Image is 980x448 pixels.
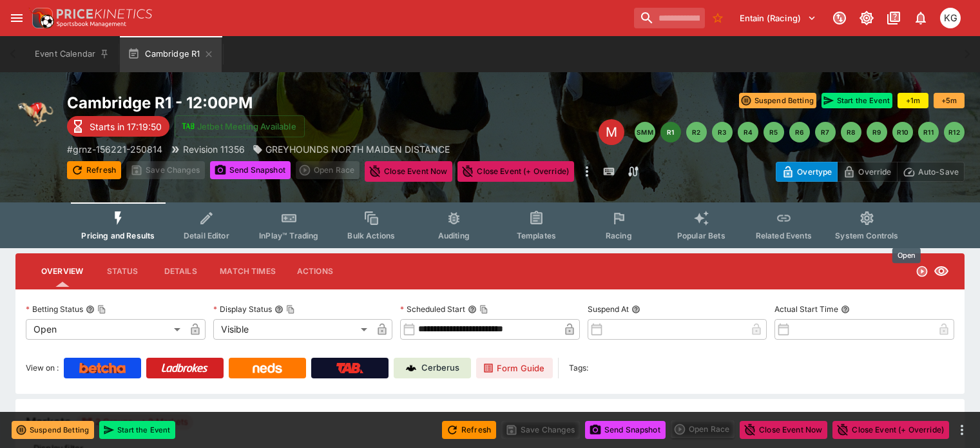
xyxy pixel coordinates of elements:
[944,122,965,142] button: R12
[588,304,629,315] p: Suspend At
[442,421,496,439] button: Refresh
[210,161,291,179] button: Send Snapshot
[828,6,851,30] button: Connected to PK
[738,122,758,142] button: R4
[855,6,878,30] button: Toggle light/dark mode
[882,6,905,30] button: Documentation
[740,421,827,439] button: Close Event Now
[892,248,921,264] div: Open
[406,363,416,373] img: Cerberus
[438,231,470,240] span: Auditing
[286,256,344,287] button: Actions
[918,122,939,142] button: R11
[5,6,28,30] button: open drawer
[774,304,838,315] p: Actual Start Time
[296,161,360,179] div: split button
[365,161,452,182] button: Close Event Now
[606,231,632,240] span: Racing
[898,93,928,108] button: +1m
[660,122,681,142] button: R1
[712,122,733,142] button: R3
[28,5,54,31] img: PriceKinetics Logo
[476,358,553,378] a: Form Guide
[400,304,465,315] p: Scheduled Start
[579,161,595,182] button: more
[67,142,162,156] p: Copy To Clipboard
[634,8,705,28] input: search
[585,421,666,439] button: Send Snapshot
[57,21,126,27] img: Sportsbook Management
[815,122,836,142] button: R7
[213,304,272,315] p: Display Status
[209,256,286,287] button: Match Times
[934,93,965,108] button: +5m
[457,161,574,182] button: Close Event (+ Override)
[259,231,318,240] span: InPlay™ Trading
[954,422,970,438] button: more
[274,305,283,314] button: Display StatusCopy To Clipboard
[183,142,245,156] p: Revision 11356
[394,358,471,378] a: Cerberus
[421,362,459,375] p: Cerberus
[26,358,59,378] label: View on :
[599,119,624,145] div: Edit Meeting
[26,319,185,340] div: Open
[347,231,395,240] span: Bulk Actions
[517,231,556,240] span: Templates
[635,122,655,142] button: SMM
[468,305,477,314] button: Scheduled StartCopy To Clipboard
[631,305,640,314] button: Suspend At
[934,264,949,279] svg: Visible
[909,6,932,30] button: Notifications
[764,122,784,142] button: R5
[569,358,588,378] label: Tags:
[31,256,93,287] button: Overview
[26,304,83,315] p: Betting Status
[837,162,897,182] button: Override
[79,363,126,373] img: Betcha
[707,8,728,28] button: No Bookmarks
[858,165,891,179] p: Override
[897,162,965,182] button: Auto-Save
[732,8,824,28] button: Select Tenant
[776,162,838,182] button: Overtype
[27,36,117,72] button: Event Calendar
[175,115,305,137] button: Jetbet Meeting Available
[265,142,450,156] p: GREYHOUNDS NORTH MAIDEN DISTANCE
[635,122,965,142] nav: pagination navigation
[756,231,812,240] span: Related Events
[81,231,155,240] span: Pricing and Results
[71,202,908,248] div: Event type filters
[686,122,707,142] button: R2
[253,363,282,373] img: Neds
[797,165,832,179] p: Overtype
[867,122,887,142] button: R9
[184,231,229,240] span: Detail Editor
[213,319,372,340] div: Visible
[86,305,95,314] button: Betting StatusCopy To Clipboard
[12,421,94,439] button: Suspend Betting
[776,162,965,182] div: Start From
[841,305,850,314] button: Actual Start Time
[832,421,949,439] button: Close Event (+ Override)
[67,161,121,179] button: Refresh
[120,36,222,72] button: Cambridge R1
[253,142,450,156] div: GREYHOUNDS NORTH MAIDEN DISTANCE
[821,93,892,108] button: Start the Event
[182,120,195,133] img: jetbet-logo.svg
[841,122,861,142] button: R8
[940,8,961,28] div: Kevin Gutschlag
[479,305,488,314] button: Copy To Clipboard
[835,231,898,240] span: System Controls
[936,4,965,32] button: Kevin Gutschlag
[97,305,106,314] button: Copy To Clipboard
[789,122,810,142] button: R6
[916,265,928,278] svg: Open
[336,363,363,373] img: TabNZ
[739,93,816,108] button: Suspend Betting
[67,93,591,113] h2: Copy To Clipboard
[57,9,152,19] img: PriceKinetics
[93,256,151,287] button: Status
[671,420,735,438] div: split button
[151,256,209,287] button: Details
